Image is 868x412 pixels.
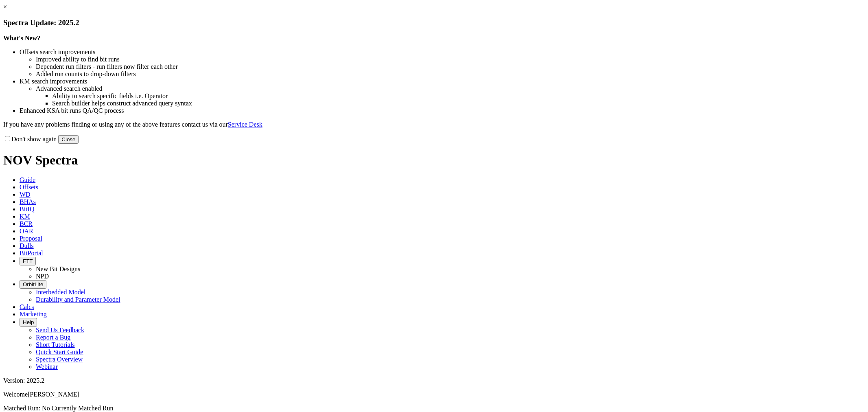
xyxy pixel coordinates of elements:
a: New Bit Designs [36,265,80,272]
p: If you have any problems finding or using any of the above features contact us via our [3,121,865,128]
span: FTT [23,258,33,264]
span: Guide [20,176,35,183]
div: Version: 2025.2 [3,377,865,384]
span: BHAs [20,198,36,205]
span: Proposal [20,235,42,242]
p: Welcome [3,391,865,398]
a: Interbedded Model [36,289,85,296]
span: KM [20,213,30,220]
h3: Spectra Update: 2025.2 [3,18,865,27]
a: Durability and Parameter Model [36,296,120,303]
span: WD [20,191,31,198]
a: Report a Bug [36,334,70,341]
a: Short Tutorials [36,341,75,348]
span: No Currently Matched Run [42,405,114,412]
li: Added run counts to drop-down filters [36,70,865,78]
span: BitIQ [20,206,34,213]
a: Webinar [36,363,58,370]
button: Close [58,135,79,144]
span: Matched Run: [3,405,40,412]
span: Marketing [20,311,47,318]
strong: What's New? [3,35,40,42]
span: BCR [20,220,33,227]
span: BitPortal [20,250,43,256]
span: OrbitLite [23,281,43,287]
li: Enhanced KSA bit runs QA/QC process [20,107,865,114]
li: Improved ability to find bit runs [36,56,865,63]
span: Dulls [20,242,34,249]
li: Offsets search improvements [20,48,865,56]
span: Offsets [20,184,38,191]
a: × [3,3,7,10]
a: Quick Start Guide [36,348,83,355]
span: Help [23,319,34,325]
a: Send Us Feedback [36,327,84,333]
a: NPD [36,273,49,280]
h1: NOV Spectra [3,153,865,168]
a: Spectra Overview [36,356,83,363]
a: Service Desk [228,121,262,128]
span: Calcs [20,303,34,310]
li: Ability to search specific fields i.e. Operator [52,92,865,100]
label: Don't show again [3,136,57,142]
li: Advanced search enabled [36,85,865,92]
li: Search builder helps construct advanced query syntax [52,100,865,107]
li: KM search improvements [20,78,865,85]
span: OAR [20,228,33,234]
input: Don't show again [5,136,10,141]
li: Dependent run filters - run filters now filter each other [36,63,865,70]
span: [PERSON_NAME] [28,391,79,398]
